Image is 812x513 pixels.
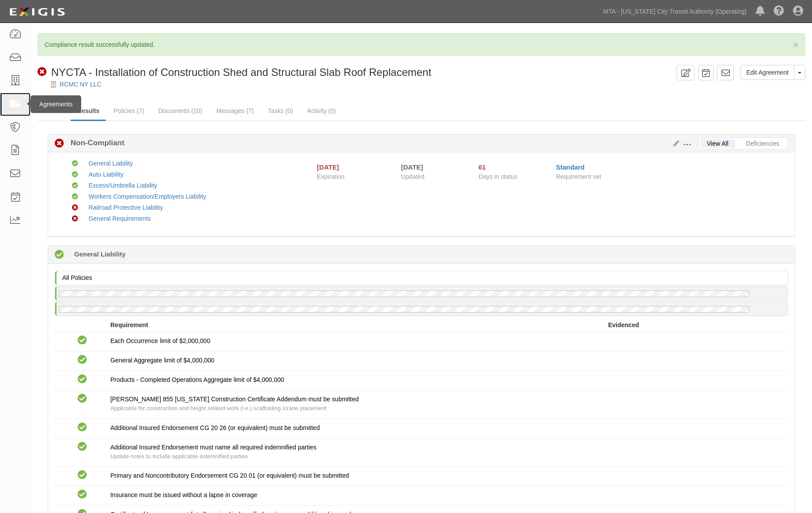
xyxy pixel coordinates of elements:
a: Auto Liability [89,171,124,178]
i: Non-Compliant [72,216,78,222]
div: [DATE] [401,162,465,172]
span: Updated [401,173,425,180]
span: Primary and Noncontributory Endorsement CG 20 01 (or equivalent) must be submitted [110,472,349,479]
i: Compliant [78,355,87,365]
i: Compliant [72,172,78,178]
i: Compliant [72,194,78,200]
span: Applicable for construction and height related work (i.e.) scaffolding /crane placement [110,405,327,411]
a: View All [700,139,735,148]
a: Edit Agreement [741,65,794,80]
b: General Liability [74,249,126,259]
i: Compliant [78,336,87,345]
a: Activity (0) [301,102,342,120]
i: Non-Compliant [38,68,47,77]
span: [PERSON_NAME] 855 [US_STATE] Construction Certificate Addendum must be submitted [110,396,359,403]
div: [DATE] [317,162,339,172]
i: Compliant [78,471,87,480]
a: Excess/Umbrella Liability [89,182,158,189]
span: Update notes to include applicable indemnified parties [110,453,248,460]
a: MTA - [US_STATE] City Transit Authority (Operating) [599,3,751,20]
img: logo-5460c22ac91f19d4615b14bd174203de0afe785f0fc80cf4dbbc73dc1793850b.png [7,4,68,20]
a: Railroad Protective Liability [89,204,163,211]
i: Compliant [78,490,87,499]
span: Expiration [317,172,394,181]
a: Results [71,102,106,121]
span: Each Occurrence limit of $2,000,000 [110,337,210,344]
div: Since 07/25/2025 [478,162,549,172]
i: Help Center - Complianz [774,6,784,17]
a: Messages (7) [210,102,260,120]
span: Requirement set [556,173,601,180]
i: Compliant [72,183,78,189]
a: All Policies [55,272,790,279]
i: Non-Compliant [72,205,78,211]
a: Workers Compensation/Employers Liability [89,193,207,200]
i: Compliant [78,423,87,432]
span: Products - Completed Operations Aggregate limit of $4,000,000 [110,376,284,383]
span: Additional Insured Endorsement CG 20 26 (or equivalent) must be submitted [110,424,320,431]
i: Non-Compliant [55,139,64,148]
div: NYCTA - Installation of Construction Shed and Structural Slab Roof Replacement [38,65,431,80]
p: All Policies [62,273,786,282]
p: Compliance result successfully updated. [45,40,798,49]
a: Policies (7) [107,102,150,120]
a: RCMC NY LLC [60,81,101,88]
i: Compliant [78,442,87,452]
a: Edit Results [669,140,679,147]
a: Deficiencies [740,139,786,148]
span: Additional Insured Endorsement must name all required indemnified parties [110,444,316,451]
span: Days in status [478,173,517,180]
a: General Liability [89,160,133,167]
a: Standard [556,163,585,171]
a: Tasks (0) [261,102,300,120]
i: Compliant [72,161,78,167]
strong: Requirement [110,321,148,328]
i: Compliant [78,394,87,404]
span: Insurance must be issued without a lapse in coverage [110,491,257,498]
b: Non-Compliant [64,138,124,148]
strong: Evidenced [608,321,639,328]
span: × [793,40,798,50]
span: NYCTA - Installation of Construction Shed and Structural Slab Roof Replacement [51,66,431,78]
a: General Requirements [89,215,151,222]
a: Documents (10) [152,102,209,120]
span: General Aggregate limit of $4,000,000 [110,357,214,364]
i: Compliant 76 days (since 07/10/2025) [55,250,64,260]
i: Compliant [78,375,87,384]
div: Agreements [30,95,81,113]
button: Close [793,40,798,49]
